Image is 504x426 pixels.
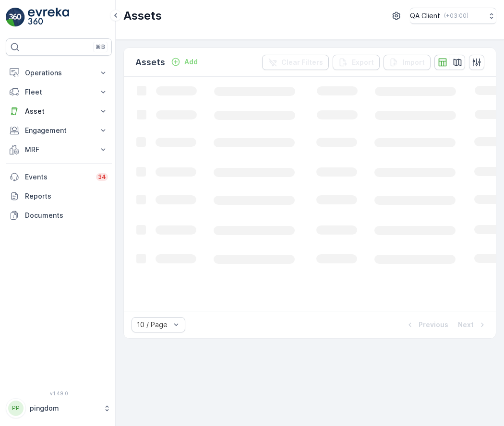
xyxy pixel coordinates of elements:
[25,106,93,116] p: Asset
[135,56,165,69] p: Assets
[25,126,93,135] p: Engagement
[6,83,112,102] button: Fleet
[6,140,112,159] button: MRF
[410,8,496,24] button: QA Client(+03:00)
[6,187,112,206] a: Reports
[410,11,440,21] p: QA Client
[28,8,69,27] img: logo_light-DOdMpM7g.png
[25,191,108,201] p: Reports
[384,55,431,70] button: Import
[30,403,98,413] p: pingdom
[404,319,449,331] button: Previous
[25,172,90,182] p: Events
[6,8,25,27] img: logo
[281,58,323,67] p: Clear Filters
[25,145,93,154] p: MRF
[403,58,425,67] p: Import
[6,102,112,121] button: Asset
[167,56,202,68] button: Add
[419,320,448,330] p: Previous
[8,401,24,416] div: PP
[6,167,112,187] a: Events34
[25,68,93,78] p: Operations
[333,55,380,70] button: Export
[6,63,112,83] button: Operations
[352,58,374,67] p: Export
[96,43,105,51] p: ⌘B
[444,12,468,20] p: ( +03:00 )
[25,87,93,97] p: Fleet
[123,8,162,24] p: Assets
[6,390,112,396] span: v 1.49.0
[458,320,474,330] p: Next
[262,55,329,70] button: Clear Filters
[184,57,198,67] p: Add
[6,121,112,140] button: Engagement
[25,211,108,220] p: Documents
[6,398,112,418] button: PPpingdom
[457,319,488,331] button: Next
[6,206,112,225] a: Documents
[98,173,106,181] p: 34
